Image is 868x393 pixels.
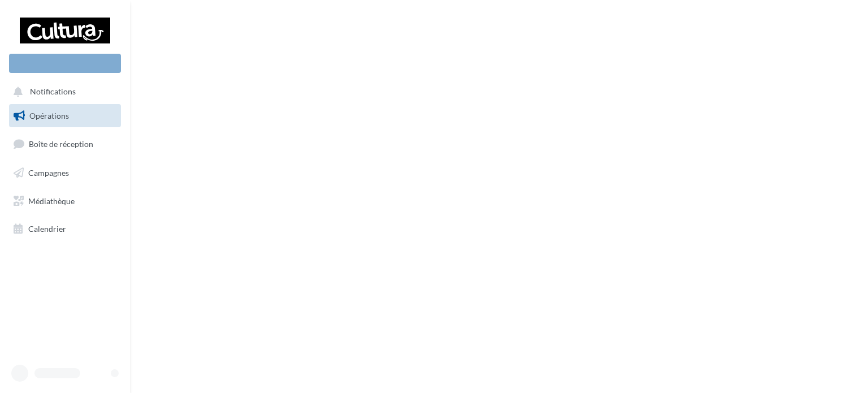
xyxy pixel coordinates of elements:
span: Calendrier [28,224,66,234]
a: Calendrier [7,217,123,241]
span: Médiathèque [28,196,75,205]
a: Campagnes [7,161,123,185]
div: Nouvelle campagne [9,54,121,73]
a: Boîte de réception [7,132,123,156]
span: Campagnes [28,168,69,178]
span: Opérations [29,111,69,120]
a: Médiathèque [7,189,123,213]
span: Notifications [30,87,76,97]
a: Opérations [7,104,123,128]
span: Boîte de réception [29,139,93,149]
